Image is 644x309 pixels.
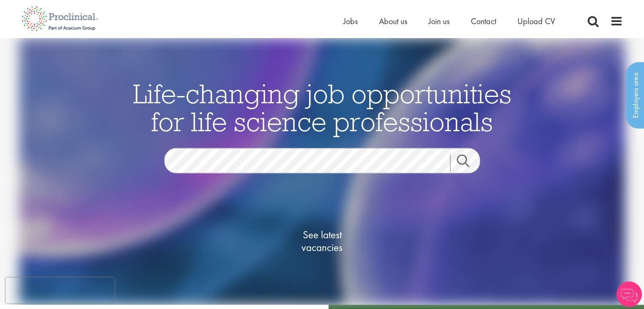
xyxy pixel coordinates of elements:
[616,281,642,307] img: Chatbot
[6,278,114,303] iframe: reCAPTCHA
[133,76,511,138] span: Life-changing job opportunities for life science professionals
[517,16,555,27] a: Upload CV
[19,38,625,305] img: candidate home
[471,16,496,27] a: Contact
[379,16,407,27] a: About us
[280,194,365,287] a: See latestvacancies
[450,154,486,171] a: Job search submit button
[428,16,450,27] a: Join us
[280,228,365,254] span: See latest vacancies
[343,16,358,27] a: Jobs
